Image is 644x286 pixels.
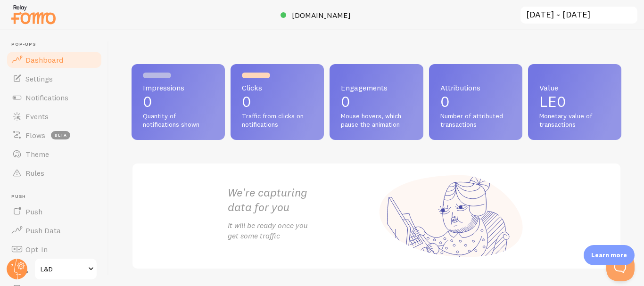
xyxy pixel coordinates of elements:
[34,258,98,280] a: L&D
[6,145,103,163] a: Theme
[25,168,44,178] span: Rules
[6,202,103,221] a: Push
[11,194,103,200] span: Push
[11,41,103,48] span: Pop-ups
[228,220,377,242] p: It will be ready once you get some traffic
[25,149,49,159] span: Theme
[242,94,313,109] p: 0
[341,112,412,129] span: Mouse hovers, which pause the animation
[25,131,45,140] span: Flows
[440,84,511,91] span: Attributions
[341,94,412,109] p: 0
[6,50,103,69] a: Dashboard
[440,112,511,129] span: Number of attributed transactions
[143,112,214,129] span: Quantity of notifications shown
[25,93,68,102] span: Notifications
[606,253,635,281] iframe: Help Scout Beacon - Open
[25,112,49,121] span: Events
[143,84,214,91] span: Impressions
[25,207,42,216] span: Push
[51,131,70,139] span: beta
[539,84,610,91] span: Value
[143,94,214,109] p: 0
[10,2,57,26] img: fomo-relay-logo-orange.svg
[6,240,103,259] a: Opt-In
[341,84,412,91] span: Engagements
[25,74,53,83] span: Settings
[6,107,103,126] a: Events
[25,245,48,254] span: Opt-In
[242,84,313,91] span: Clicks
[539,92,566,111] span: LE0
[6,88,103,107] a: Notifications
[584,245,635,265] div: Learn more
[6,126,103,145] a: Flows beta
[41,263,85,275] span: L&D
[591,251,627,260] p: Learn more
[6,163,103,182] a: Rules
[25,226,61,235] span: Push Data
[242,112,313,129] span: Traffic from clicks on notifications
[228,185,377,214] h2: We're capturing data for you
[6,221,103,240] a: Push Data
[539,112,610,129] span: Monetary value of transactions
[440,94,511,109] p: 0
[6,69,103,88] a: Settings
[25,55,63,65] span: Dashboard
